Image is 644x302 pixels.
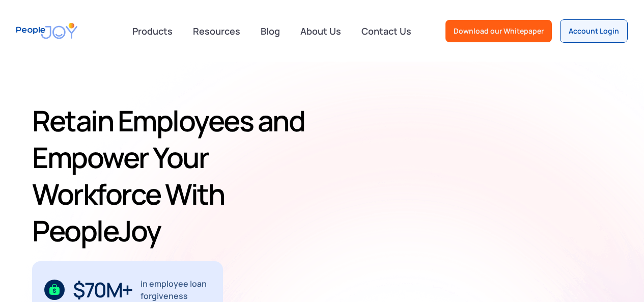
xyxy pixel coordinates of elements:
[255,20,286,42] a: Blog
[569,26,619,36] div: Account Login
[32,102,330,249] h1: Retain Employees and Empower Your Workforce With PeopleJoy
[126,21,179,41] div: Products
[187,20,246,42] a: Resources
[294,20,347,42] a: About Us
[73,282,132,298] div: $70M+
[141,278,211,302] div: in employee loan forgiveness
[355,20,417,42] a: Contact Us
[445,20,552,42] a: Download our Whitepaper
[16,16,77,45] a: home
[560,19,628,43] a: Account Login
[454,26,544,36] div: Download our Whitepaper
